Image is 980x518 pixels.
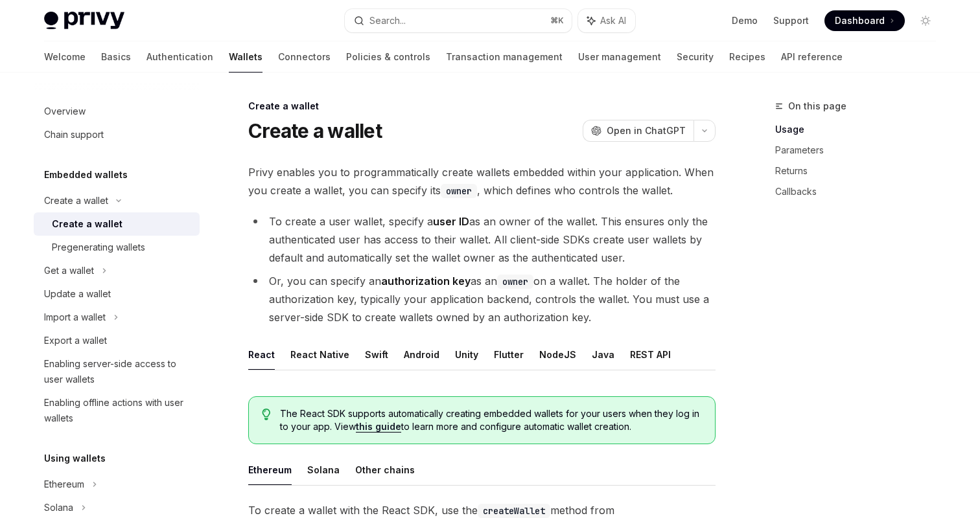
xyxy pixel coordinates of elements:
button: Java [592,339,614,370]
div: Export a wallet [44,333,107,348]
span: On this page [788,98,846,114]
h5: Using wallets [44,451,106,466]
a: Security [677,41,714,73]
div: Ethereum [44,477,84,492]
div: Overview [44,104,86,119]
a: Dashboard [824,10,905,31]
li: Or, you can specify an as an on a wallet. The holder of the authorization key, typically your app... [248,272,716,326]
a: Update a wallet [34,282,200,306]
a: Enabling server-side access to user wallets [34,352,200,391]
span: Open in ChatGPT [607,124,686,137]
a: Usage [775,119,946,140]
strong: authorization key [381,275,471,287]
a: Returns [775,161,946,181]
a: User management [578,41,661,73]
button: NodeJS [539,339,576,370]
div: Import a wallet [44,310,106,325]
a: Export a wallet [34,329,200,352]
button: Open in ChatGPT [583,120,694,142]
button: Unity [455,339,478,370]
button: Swift [365,339,388,370]
a: Transaction management [446,41,563,73]
div: Pregenerating wallets [52,240,145,255]
svg: Tip [262,409,271,420]
code: owner [441,184,477,198]
a: Chain support [34,123,200,146]
a: Basics [101,41,131,73]
div: Chain support [44,127,104,142]
span: The React SDK supports automatically creating embedded wallets for your users when they log in to... [280,407,702,433]
a: Enabling offline actions with user wallets [34,391,200,430]
button: React [248,339,275,370]
button: Solana [307,455,340,485]
strong: user ID [433,215,469,228]
a: Create a wallet [34,212,200,236]
span: Dashboard [835,14,885,27]
div: Create a wallet [248,100,716,113]
button: Other chains [355,455,415,485]
button: React Native [290,339,349,370]
a: Demo [732,14,758,27]
a: Wallets [229,41,262,73]
span: ⌘ K [550,16,564,26]
a: Policies & controls [346,41,430,73]
button: Toggle dark mode [915,10,936,31]
a: Recipes [729,41,765,73]
a: Authentication [146,41,213,73]
a: Overview [34,100,200,123]
div: Enabling offline actions with user wallets [44,395,192,426]
h1: Create a wallet [248,119,382,142]
li: To create a user wallet, specify a as an owner of the wallet. This ensures only the authenticated... [248,212,716,267]
div: Get a wallet [44,263,94,278]
h5: Embedded wallets [44,167,128,183]
img: light logo [44,12,124,30]
button: REST API [630,339,671,370]
div: Solana [44,500,73,515]
code: owner [497,275,533,289]
a: Parameters [775,140,946,161]
a: Pregenerating wallets [34,236,200,259]
a: Callbacks [775,181,946,202]
a: this guide [356,421,401,433]
div: Update a wallet [44,286,111,302]
span: Ask AI [600,14,626,27]
a: Welcome [44,41,86,73]
div: Create a wallet [44,193,108,208]
code: createWallet [478,504,550,518]
button: Flutter [494,339,524,370]
div: Enabling server-side access to user wallets [44,356,192,387]
a: Connectors [278,41,331,73]
span: Privy enables you to programmatically create wallets embedded within your application. When you c... [248,163,716,199]
div: Search... [369,13,406,28]
button: Android [404,339,439,370]
button: Ethereum [248,455,292,485]
div: Create a wallet [52,216,122,232]
a: API reference [781,41,843,73]
button: Ask AI [578,9,635,32]
button: Search...⌘K [345,9,572,32]
a: Support [773,14,809,27]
